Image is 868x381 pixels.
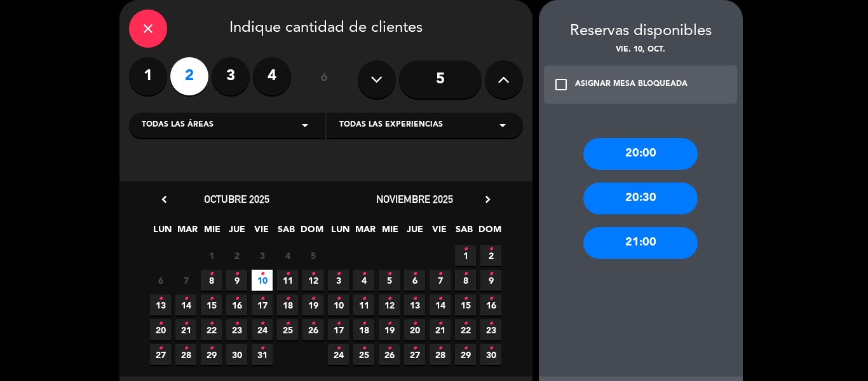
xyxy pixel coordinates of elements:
span: 20 [150,319,171,340]
span: VIE [251,222,272,243]
span: 1 [455,245,476,266]
i: • [387,264,391,284]
span: 1 [201,245,222,266]
i: • [234,289,239,309]
i: • [209,314,214,334]
i: • [336,314,341,334]
span: Todas las experiencias [339,119,443,132]
i: • [285,314,290,334]
span: MIE [379,222,400,243]
span: octubre 2025 [204,193,269,205]
span: 24 [252,319,273,340]
i: • [158,289,163,309]
span: 9 [480,270,501,291]
span: MAR [355,222,376,243]
span: 5 [379,270,400,291]
i: chevron_left [158,193,171,206]
i: • [489,289,493,309]
i: • [311,264,315,284]
span: 10 [252,270,273,291]
span: 30 [480,344,501,365]
div: vie. 10, oct. [539,44,743,57]
span: 20 [404,319,425,340]
i: • [336,289,341,309]
span: 7 [175,270,196,291]
span: 23 [480,319,501,340]
span: 23 [226,319,247,340]
span: DOM [301,222,322,243]
span: 25 [277,319,298,340]
i: • [489,264,493,284]
i: • [463,264,468,284]
span: 18 [353,319,374,340]
i: • [184,338,188,359]
span: 3 [328,270,349,291]
div: 20:30 [583,183,698,214]
span: JUE [226,222,247,243]
i: • [412,338,417,359]
span: 13 [150,294,171,315]
i: • [209,264,214,284]
span: 5 [302,245,323,266]
i: • [285,289,290,309]
span: 10 [328,294,349,315]
span: 28 [175,344,196,365]
span: SAB [276,222,297,243]
span: 11 [353,294,374,315]
span: 3 [252,245,273,266]
i: • [260,264,264,284]
i: • [438,338,442,359]
span: 8 [455,270,476,291]
span: MAR [177,222,198,243]
i: arrow_drop_down [495,118,510,133]
span: 16 [226,294,247,315]
span: SAB [454,222,475,243]
span: LUN [330,222,351,243]
span: 14 [430,294,451,315]
span: JUE [404,222,425,243]
i: • [311,314,315,334]
i: close [140,21,156,36]
span: 27 [150,344,171,365]
label: 1 [129,57,167,95]
span: Todas las áreas [142,119,214,132]
span: 29 [201,344,222,365]
i: • [489,239,493,260]
span: 18 [277,294,298,315]
span: 2 [480,245,501,266]
i: • [412,264,417,284]
i: • [260,314,264,334]
span: 26 [379,344,400,365]
span: 11 [277,270,298,291]
span: MIE [201,222,222,243]
span: 15 [201,294,222,315]
span: 6 [404,270,425,291]
i: • [387,338,391,359]
i: • [362,314,366,334]
i: • [362,264,366,284]
span: 21 [175,319,196,340]
span: 30 [226,344,247,365]
span: 25 [353,344,374,365]
div: 21:00 [583,227,698,259]
i: • [260,289,264,309]
div: Reservas disponibles [539,19,743,44]
div: 20:00 [583,138,698,170]
span: 8 [201,270,222,291]
div: Indique cantidad de clientes [129,10,523,48]
span: LUN [152,222,173,243]
i: • [463,239,468,260]
span: 16 [480,294,501,315]
i: chevron_right [481,193,494,206]
span: 19 [379,319,400,340]
span: 15 [455,294,476,315]
i: • [158,338,163,359]
i: • [489,338,493,359]
i: • [438,314,442,334]
span: 28 [430,344,451,365]
i: • [438,264,442,284]
span: 4 [277,245,298,266]
i: • [311,289,315,309]
span: DOM [478,222,499,243]
span: 22 [201,319,222,340]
